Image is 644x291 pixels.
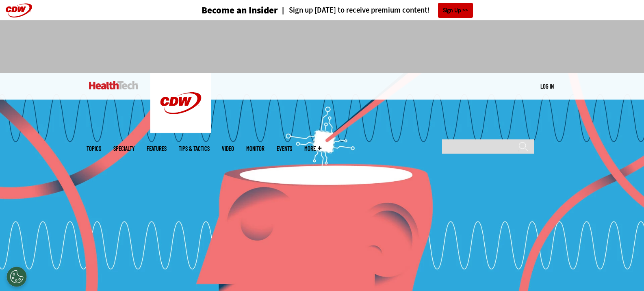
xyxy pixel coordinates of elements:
span: Topics [87,145,101,152]
img: Home [89,81,138,89]
a: Features [147,145,167,152]
div: User menu [540,82,554,91]
button: Open Preferences [7,267,27,287]
a: Log in [540,83,554,90]
span: More [304,145,321,152]
a: Events [277,145,292,152]
div: Cookies Settings [7,267,27,287]
iframe: advertisement [174,28,470,65]
h3: Become an Insider [202,6,278,15]
a: Tips & Tactics [179,145,210,152]
a: Video [222,145,234,152]
a: Sign Up [438,3,473,18]
span: Specialty [113,145,134,152]
a: MonITor [246,145,265,152]
a: Become an Insider [171,6,278,15]
img: Home [150,73,211,133]
a: Sign up [DATE] to receive premium content! [278,7,430,14]
a: CDW [150,127,211,135]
